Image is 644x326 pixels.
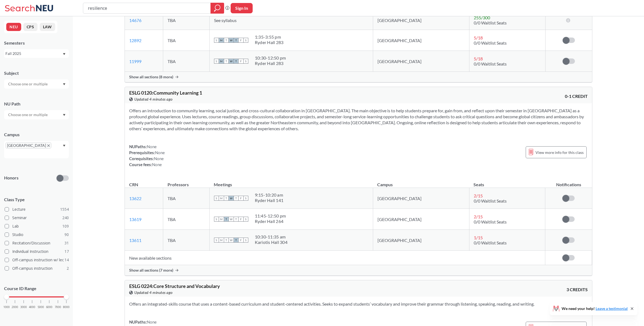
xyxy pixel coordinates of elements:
[243,59,248,64] span: S
[209,176,373,188] th: Meetings
[5,206,69,213] label: Lecture
[255,240,287,245] div: Kariotis Hall 304
[255,34,284,40] div: 1:35 - 3:55 pm
[63,83,66,85] svg: Dropdown arrow
[224,38,229,43] span: T
[62,223,69,229] span: 109
[4,70,69,76] div: Subject
[474,235,483,240] span: 1 / 15
[5,256,69,263] label: Off-campus instruction w/ lec
[224,217,229,222] span: T
[234,38,239,43] span: T
[229,217,234,222] span: W
[63,53,66,55] svg: Dropdown arrow
[214,59,219,64] span: S
[255,192,284,198] div: 9:15 - 10:20 am
[5,142,51,149] span: [GEOGRAPHIC_DATA]X to remove pill
[5,51,62,57] div: Fall 2025
[474,198,507,203] span: 0/0 Waitlist Seats
[5,248,69,255] label: Individual Instruction
[163,51,210,72] td: TBA
[255,198,284,203] div: Ryder Hall 141
[5,231,69,238] label: Studio
[129,74,173,79] span: Show all sections (8 more)
[214,196,219,201] span: S
[163,209,210,230] td: TBA
[4,101,69,107] div: NU Path
[3,306,10,309] span: 1000
[129,18,141,23] a: 14676
[566,287,588,293] span: 3 CREDITS
[47,144,50,147] svg: X to remove pill
[40,23,55,31] button: LAW
[4,285,69,292] p: Course ID Range
[255,55,286,61] div: 10:30 - 12:50 pm
[210,3,224,14] div: magnifying glass
[474,193,483,198] span: 2 / 15
[219,59,224,64] span: M
[129,182,138,188] div: CRN
[4,141,69,158] div: [GEOGRAPHIC_DATA]X to remove pillDropdown arrow
[55,306,61,309] span: 7000
[5,240,69,247] label: Recitation/Discussion
[147,144,157,149] span: None
[373,209,469,230] td: [GEOGRAPHIC_DATA]
[373,230,469,251] td: [GEOGRAPHIC_DATA]
[6,23,21,31] button: NEU
[214,217,219,222] span: S
[474,20,507,25] span: 0/0 Waitlist Seats
[62,215,69,221] span: 240
[29,306,35,309] span: 4000
[129,268,173,273] span: Show all sections (7 more)
[219,38,224,43] span: M
[5,223,69,230] label: Lab
[255,61,286,66] div: Ryder Hall 283
[474,61,507,66] span: 0/0 Waitlist Seats
[255,234,287,240] div: 10:30 - 11:35 am
[373,188,469,209] td: [GEOGRAPHIC_DATA]
[4,132,69,138] div: Campus
[152,162,162,167] span: None
[60,206,69,212] span: 1554
[134,96,173,102] span: Updated 4 minutes ago
[214,4,221,12] svg: magnifying glass
[229,38,234,43] span: W
[219,238,224,243] span: M
[63,145,66,147] svg: Dropdown arrow
[373,11,469,30] td: [GEOGRAPHIC_DATA]
[243,196,248,201] span: S
[129,283,220,289] span: ESLG 0224 : Core Structure and Vocabulary
[239,238,243,243] span: F
[219,217,224,222] span: M
[87,4,207,13] input: Class, professor, course number, "phrase"
[46,306,52,309] span: 6000
[125,251,545,265] td: New available sections
[64,240,69,246] span: 31
[239,217,243,222] span: F
[64,257,69,263] span: 14
[64,249,69,254] span: 17
[134,290,173,296] span: Updated 4 minutes ago
[474,15,490,20] span: 255 / 300
[224,196,229,201] span: T
[234,196,239,201] span: T
[243,238,248,243] span: S
[129,144,165,167] div: NUPaths: Prerequisites: Corequisites: Course fees:
[214,18,237,23] span: See syllabus
[229,196,234,201] span: W
[129,108,588,132] section: Offers an introduction to community learning, social justice, and cross-cultural collaboration in...
[129,217,141,222] a: 13619
[231,3,253,13] button: Sign In
[163,11,210,30] td: TBA
[373,51,469,72] td: [GEOGRAPHIC_DATA]
[12,306,18,309] span: 2000
[373,30,469,51] td: [GEOGRAPHIC_DATA]
[129,59,141,64] a: 11999
[469,176,545,188] th: Seats
[125,265,592,275] div: Show all sections (7 more)
[63,114,66,116] svg: Dropdown arrow
[163,30,210,51] td: TBA
[255,213,286,219] div: 11:45 - 12:50 pm
[23,23,38,31] button: CPS
[224,238,229,243] span: T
